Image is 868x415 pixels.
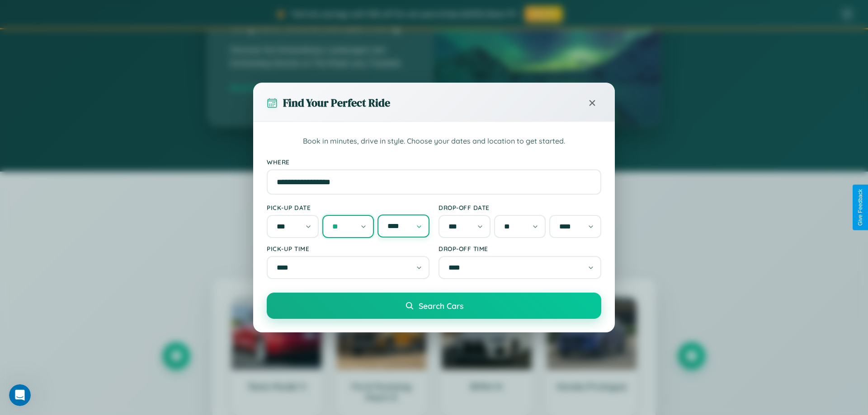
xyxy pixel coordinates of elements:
[283,95,390,110] h3: Find Your Perfect Ride
[267,293,601,319] button: Search Cars
[439,204,601,211] label: Drop-off Date
[267,245,429,252] label: Pick-up Time
[267,158,601,166] label: Where
[419,301,463,311] span: Search Cars
[439,245,601,252] label: Drop-off Time
[267,204,429,211] label: Pick-up Date
[267,135,601,147] p: Book in minutes, drive in style. Choose your dates and location to get started.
